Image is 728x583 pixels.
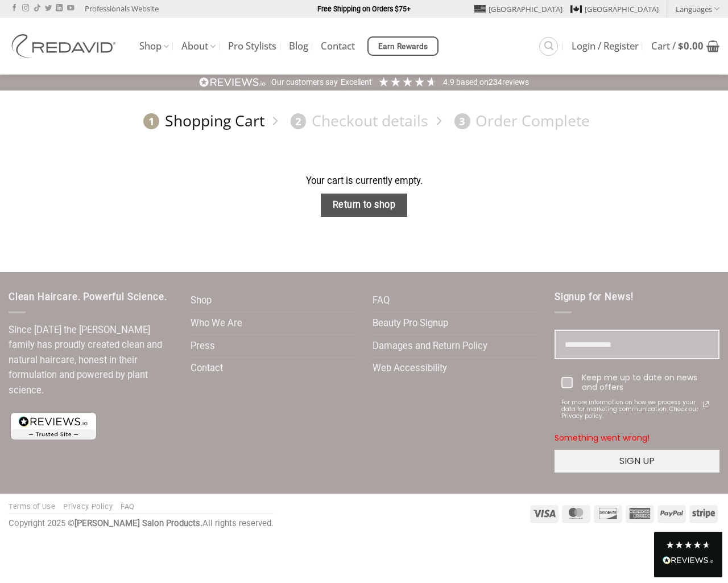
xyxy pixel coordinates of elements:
span: reviews [502,77,529,87]
a: Follow on Twitter [45,5,52,13]
div: Copyright 2025 © All rights reserved. [9,517,274,531]
a: Search [539,37,558,56]
span: Cart / [651,42,704,51]
a: View cart [651,34,719,59]
a: Beauty Pro Signup [373,313,448,335]
a: Contact [191,358,223,380]
a: Read our Privacy Policy [699,397,713,411]
a: [GEOGRAPHIC_DATA] [570,1,659,18]
a: Privacy Policy [63,502,113,511]
a: Terms of Use [9,502,56,511]
a: Follow on LinkedIn [56,5,63,13]
a: Pro Stylists [228,36,276,56]
div: Something went wrong! [555,426,719,450]
bdi: 0.00 [678,39,704,52]
a: About [181,35,216,58]
a: Follow on TikTok [34,5,40,13]
span: Earn Rewards [378,40,428,53]
img: REVIEWS.io [199,77,266,88]
a: Blog [289,36,308,56]
a: Web Accessibility [373,358,447,380]
img: REVIEWS.io [663,556,714,564]
div: Excellent [341,77,372,88]
span: Signup for News! [555,291,634,302]
strong: [PERSON_NAME] Salon Products. [75,518,202,528]
p: Since [DATE] the [PERSON_NAME] family has proudly created clean and natural haircare, honest in t... [9,323,173,399]
svg: link icon [699,397,713,411]
span: $ [678,39,684,52]
span: 234 [489,77,502,87]
nav: Checkout steps [9,102,719,139]
a: Languages [676,1,719,17]
a: Follow on Facebook [11,5,18,13]
div: Keep me up to date on news and offers [582,373,713,392]
a: Shop [139,35,169,58]
span: For more information on how we process your data for marketing communication. Check our Privacy p... [561,399,699,420]
a: FAQ [373,290,390,312]
div: Payment icons [528,503,719,523]
span: Login / Register [572,42,639,51]
a: Earn Rewards [367,36,439,56]
a: 2Checkout details [285,111,428,131]
a: Follow on YouTube [67,5,74,13]
a: Login / Register [572,36,639,56]
a: Shop [191,290,212,312]
a: FAQ [121,502,135,511]
a: Contact [321,36,355,56]
div: Read All Reviews [663,554,714,569]
input: Email field [555,330,719,360]
img: REDAVID Salon Products | United States [9,34,122,58]
span: Clean Haircare. Powerful Science. [9,291,167,302]
a: Damages and Return Policy [373,335,487,358]
img: reviews-trust-logo-1.png [9,410,98,442]
a: 1Shopping Cart [138,111,264,131]
span: 4.9 [443,77,456,87]
div: Read All Reviews [654,532,722,577]
a: Press [191,335,215,358]
a: Return to shop [321,194,407,217]
div: 4.8 Stars [665,540,711,549]
span: 2 [291,113,307,129]
strong: Free Shipping on Orders $75+ [317,5,411,13]
button: SIGN UP [555,450,719,473]
div: Our customers say [271,77,338,88]
div: Your cart is currently empty. [9,174,719,189]
span: 1 [143,113,159,129]
a: Who We Are [191,313,242,335]
span: Based on [456,77,489,87]
a: [GEOGRAPHIC_DATA] [474,1,562,18]
div: 4.91 Stars [378,76,437,88]
a: Follow on Instagram [22,5,29,13]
